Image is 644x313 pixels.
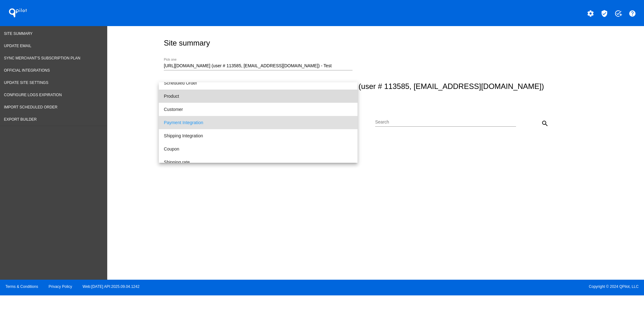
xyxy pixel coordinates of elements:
[164,103,353,116] span: Customer
[164,76,353,90] span: Scheduled Order
[164,142,353,156] span: Coupon
[164,90,353,103] span: Product
[164,129,353,142] span: Shipping Integration
[164,116,353,129] span: Payment Integration
[164,156,353,169] span: Shipping rate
